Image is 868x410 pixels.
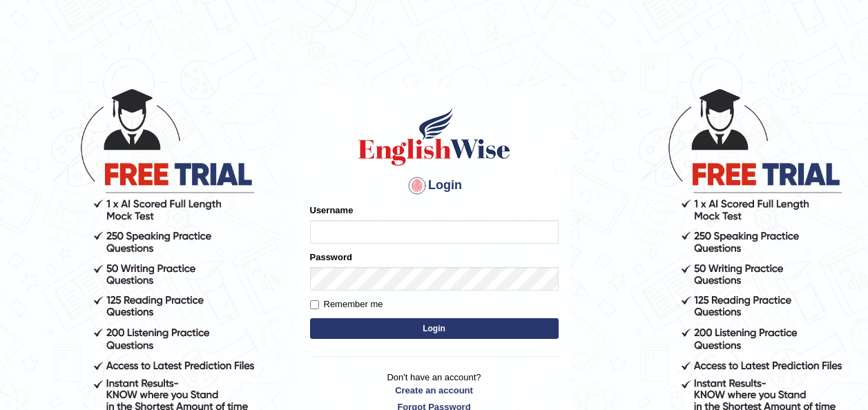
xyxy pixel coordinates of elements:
label: Remember me [310,297,383,311]
label: Username [310,204,354,217]
button: Login [310,318,559,339]
input: Remember me [310,300,319,309]
label: Password [310,251,352,264]
img: Logo of English Wise sign in for intelligent practice with AI [356,106,513,168]
h4: Login [310,175,559,197]
a: Create an account [310,384,559,397]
